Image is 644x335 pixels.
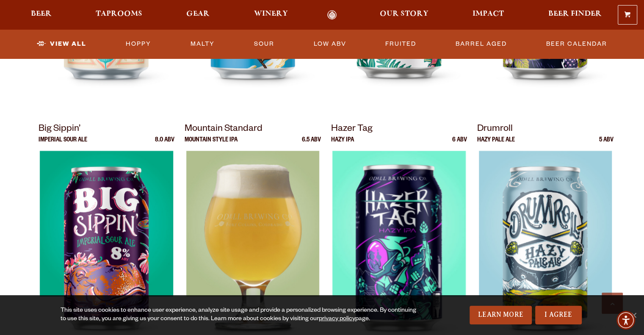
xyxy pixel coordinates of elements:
a: Beer [25,10,57,20]
a: Beer Finder [542,10,607,20]
div: Accessibility Menu [616,311,635,329]
p: Hazy IPA [331,137,354,151]
p: Big Sippin’ [39,122,175,137]
a: I Agree [535,306,582,324]
a: Hoppy [122,34,155,54]
a: Odell Home [316,10,348,20]
a: Barrel Aged [452,34,510,54]
span: Beer [31,11,52,17]
a: Learn More [470,306,532,324]
a: Low ABV [310,34,349,54]
p: Mountain Standard [185,122,321,137]
p: 5 ABV [599,137,614,151]
a: Malty [187,34,218,54]
span: Our Story [380,11,428,17]
p: Hazy Pale Ale [477,137,515,151]
a: Our Story [374,10,434,20]
span: Taprooms [96,11,142,17]
a: Scroll to top [602,293,623,314]
span: Impact [473,11,504,17]
p: 6 ABV [452,137,467,151]
p: Drumroll [477,122,614,137]
span: Gear [186,11,210,17]
a: Sour [251,34,278,54]
div: This site uses cookies to enhance user experience, analyze site usage and provide a personalized ... [61,307,422,324]
p: 6.5 ABV [302,137,321,151]
p: 8.0 ABV [155,137,174,151]
span: Beer Finder [548,11,601,17]
p: Hazer Tag [331,122,467,137]
a: Gear [181,10,215,20]
span: Winery [254,11,288,17]
p: Imperial Sour Ale [39,137,87,151]
p: Mountain Style IPA [185,137,238,151]
a: privacy policy [319,316,355,323]
a: Fruited [382,34,420,54]
a: Beer Calendar [543,34,611,54]
a: Winery [249,10,293,20]
a: View All [33,34,90,54]
a: Taprooms [90,10,148,20]
a: Impact [467,10,509,20]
